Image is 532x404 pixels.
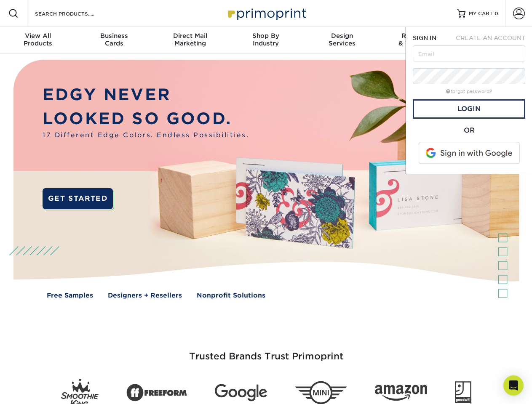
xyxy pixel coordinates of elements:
span: 0 [495,11,498,16]
img: Google [215,384,267,401]
img: Primoprint [224,4,308,22]
div: Cards [76,32,152,47]
a: Nonprofit Solutions [197,291,265,300]
a: forgot password? [446,89,492,94]
a: GET STARTED [43,188,113,209]
span: MY CART [469,10,493,17]
a: Login [413,99,525,119]
span: Resources [380,32,456,40]
a: Direct MailMarketing [152,27,228,54]
a: BusinessCards [76,27,152,54]
span: CREATE AN ACCOUNT [456,35,525,41]
div: Marketing [152,32,228,47]
img: Goodwill [455,381,471,404]
span: SIGN IN [413,35,436,41]
span: Direct Mail [152,32,228,40]
input: SEARCH PRODUCTS..... [34,8,116,19]
div: & Templates [380,32,456,47]
p: EDGY NEVER [43,83,249,107]
a: Designers + Resellers [108,291,182,300]
span: 17 Different Edge Colors. Endless Possibilities. [43,130,249,140]
span: Shop By [228,32,304,40]
a: Shop ByIndustry [228,27,304,54]
p: LOOKED SO GOOD. [43,107,249,131]
a: DesignServices [304,27,380,54]
div: Industry [228,32,304,47]
a: Resources& Templates [380,27,456,54]
span: Business [76,32,152,40]
span: Design [304,32,380,40]
div: OR [413,125,525,136]
img: Amazon [375,385,427,401]
h3: Trusted Brands Trust Primoprint [20,331,513,372]
div: Open Intercom Messenger [503,375,524,396]
input: Email [413,45,525,61]
a: Free Samples [47,291,93,300]
div: Services [304,32,380,47]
